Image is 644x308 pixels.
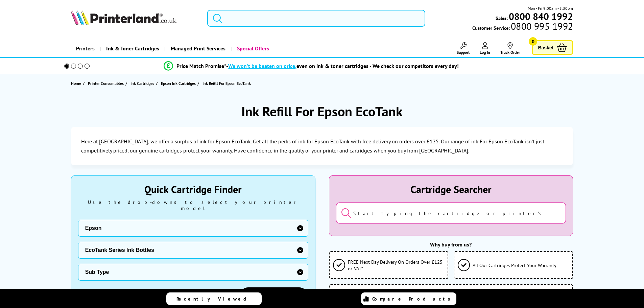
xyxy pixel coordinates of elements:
[457,50,470,55] span: Support
[228,63,296,69] span: We won’t be beaten on price,
[176,296,253,302] span: Recently Viewed
[71,40,100,57] a: Printers
[480,42,490,55] a: Log In
[202,81,251,86] span: Ink Refill For Epson EcoTank
[473,262,556,268] span: All Our Cartridges Protect Your Warranty
[130,80,154,87] span: Ink Cartridges
[55,60,568,72] li: modal_Promise
[78,183,308,196] div: Quick Cartridge Finder
[500,42,520,55] a: Track Order
[348,259,444,271] span: FREE Next Day Delivery On Orders Over £125 ex VAT*
[480,50,490,55] span: Log In
[161,80,196,87] span: Epson Ink Cartridges
[71,10,199,26] a: Printerland Logo
[106,40,159,57] span: Ink & Toner Cartridges
[336,183,566,196] div: Cartridge Searcher
[71,80,83,87] a: Home
[164,40,231,57] a: Managed Print Services
[100,40,164,57] a: Ink & Toner Cartridges
[532,40,573,55] a: Basket 0
[81,137,563,155] p: Here at [GEOGRAPHIC_DATA], we offer a surplus of ink for Epson EcoTank. Get all the perks of ink ...
[78,199,308,211] div: Use the drop-downs to select your printer model
[529,37,537,46] span: 0
[71,10,176,25] img: Printerland Logo
[336,203,566,223] input: Start typing the cartridge or printer's name...
[510,23,573,29] span: 0800 995 1992
[508,13,573,20] a: 0800 840 1992
[457,42,470,55] a: Support
[231,40,274,57] a: Special Offers
[372,296,454,302] span: Compare Products
[239,287,308,306] a: Show Results
[176,63,226,69] span: Price Match Promise*
[472,23,573,31] span: Customer Service:
[496,15,508,21] span: Sales:
[88,80,124,87] span: Printer Consumables
[241,102,403,120] h1: Ink Refill For Epson EcoTank
[226,63,459,69] div: - even on ink & toner cartridges - We check our competitors every day!
[361,292,456,305] a: Compare Products
[538,43,553,52] span: Basket
[161,80,197,87] a: Epson Ink Cartridges
[130,80,156,87] a: Ink Cartridges
[88,80,125,87] a: Printer Consumables
[329,241,573,248] div: Why buy from us?
[166,292,262,305] a: Recently Viewed
[509,10,573,23] b: 0800 840 1992
[528,5,573,11] span: Mon - Fri 9:00am - 5:30pm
